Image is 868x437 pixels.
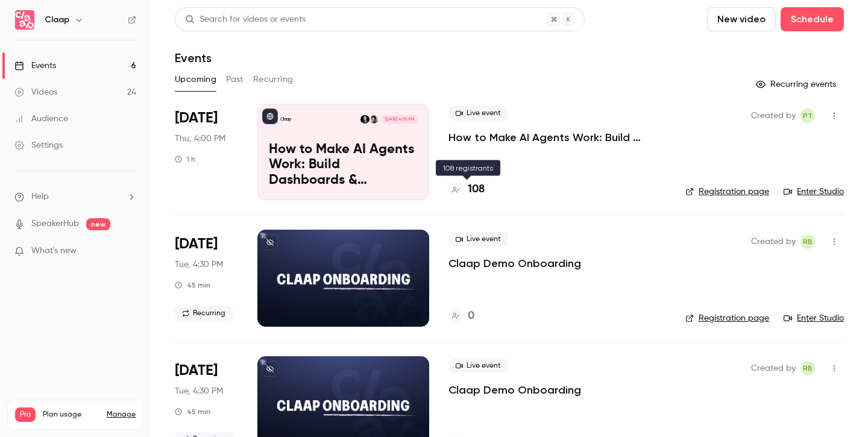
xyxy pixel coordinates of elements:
[175,108,218,128] span: [DATE]
[751,234,796,249] span: Created by
[468,181,485,198] h4: 108
[14,86,57,98] div: Videos
[257,104,429,200] a: How to Make AI Agents Work: Build Dashboards & Automations with Claap MCPClaapPierre TouzeauRobin...
[448,106,508,121] span: Live event
[175,154,195,164] div: 1 h
[175,104,238,200] div: Sep 11 Thu, 4:00 PM (Europe/Lisbon)
[468,308,474,324] h4: 0
[381,115,417,124] span: [DATE] 4:00 PM
[175,234,218,254] span: [DATE]
[803,108,813,123] span: PT
[43,410,99,420] span: Plan usage
[448,308,474,324] a: 0
[175,259,223,271] span: Tue, 4:30 PM
[175,133,225,145] span: Thu, 4:00 PM
[269,142,418,189] p: How to Make AI Agents Work: Build Dashboards & Automations with Claap MCP
[751,361,796,376] span: Created by
[31,190,49,203] span: Help
[185,13,306,26] div: Search for videos or events
[448,181,485,198] a: 108
[751,108,796,123] span: Created by
[31,245,77,257] span: What's new
[14,60,56,72] div: Events
[784,186,844,198] a: Enter Studio
[175,407,210,417] div: 45 min
[803,361,813,376] span: RB
[175,385,223,397] span: Tue, 4:30 PM
[107,410,136,420] a: Manage
[784,312,844,324] a: Enter Studio
[800,234,815,249] span: Robin Bonduelle
[280,116,291,122] p: Claap
[448,130,666,145] a: How to Make AI Agents Work: Build Dashboards & Automations with Claap MCP
[122,246,136,257] iframe: Noticeable Trigger
[175,51,212,65] h1: Events
[685,186,769,198] a: Registration page
[175,361,218,380] span: [DATE]
[14,190,136,203] li: help-dropdown-opener
[14,113,68,125] div: Audience
[800,108,815,123] span: Pierre Touzeau
[781,7,844,31] button: Schedule
[800,361,815,376] span: Robin Bonduelle
[15,407,36,422] span: Pro
[803,234,813,249] span: RB
[14,139,63,151] div: Settings
[226,70,244,89] button: Past
[175,230,238,326] div: Sep 16 Tue, 5:30 PM (Europe/Paris)
[360,115,369,124] img: Robin Bonduelle
[31,218,79,230] a: SpeakerHub
[685,312,769,324] a: Registration page
[253,70,294,89] button: Recurring
[370,115,378,124] img: Pierre Touzeau
[448,232,508,247] span: Live event
[175,280,210,290] div: 45 min
[448,383,581,397] a: Claap Demo Onboarding
[448,256,581,271] a: Claap Demo Onboarding
[448,359,508,373] span: Live event
[45,14,69,26] h6: Claap
[750,75,844,94] button: Recurring events
[175,306,233,321] span: Recurring
[15,10,34,30] img: Claap
[707,7,776,31] button: New video
[86,218,110,230] span: new
[175,70,216,89] button: Upcoming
